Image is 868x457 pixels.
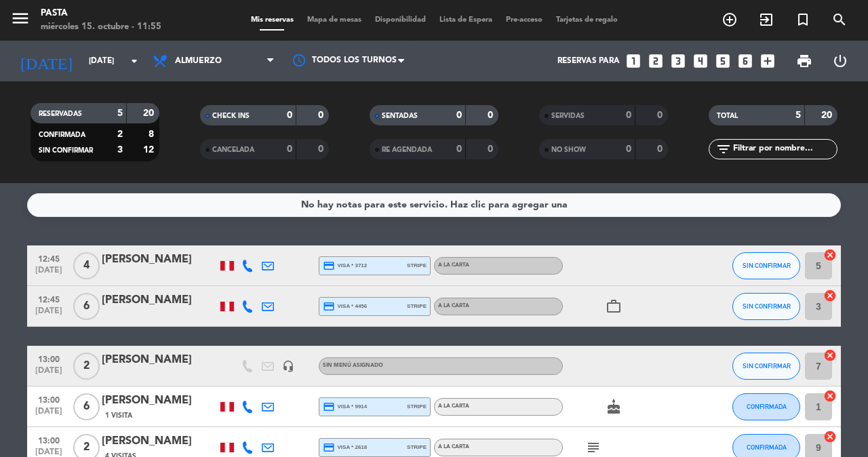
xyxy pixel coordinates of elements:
[657,144,665,154] strong: 0
[407,443,427,452] span: stripe
[407,302,427,311] span: stripe
[212,113,250,119] span: CHECK INS
[32,266,66,281] span: [DATE]
[438,303,469,309] span: A la carta
[732,252,800,279] button: SIN CONFIRMAR
[625,52,642,70] i: looks_one
[407,261,427,270] span: stripe
[10,46,82,76] i: [DATE]
[692,52,709,70] i: looks_4
[323,260,367,272] span: visa * 3712
[282,360,294,372] i: headset_mic
[823,430,837,443] i: cancel
[301,197,568,213] div: No hay notas para este servicio. Haz clic para agregar una
[606,399,622,415] i: cake
[102,251,217,269] div: [PERSON_NAME]
[488,144,496,154] strong: 0
[732,393,800,420] button: CONFIRMADA
[143,108,157,118] strong: 20
[743,362,791,370] span: SIN CONFIRMAR
[732,142,837,157] input: Filtrar por nombre...
[73,353,100,380] span: 2
[102,392,217,410] div: [PERSON_NAME]
[747,403,787,410] span: CONFIRMADA
[626,144,631,154] strong: 0
[823,248,837,262] i: cancel
[102,292,217,309] div: [PERSON_NAME]
[39,132,85,138] span: CONFIRMADA
[323,363,383,368] span: Sin menú asignado
[488,111,496,120] strong: 0
[323,401,335,413] i: credit_card
[39,111,82,117] span: RESERVADAS
[382,113,418,119] span: SENTADAS
[382,146,432,153] span: RE AGENDADA
[175,56,222,66] span: Almuerzo
[323,441,367,454] span: visa * 2618
[456,111,462,120] strong: 0
[32,407,66,422] span: [DATE]
[606,298,622,315] i: work_outline
[585,439,601,456] i: subject
[323,300,367,313] span: visa * 4456
[549,16,625,24] span: Tarjetas de regalo
[41,7,161,20] div: Pasta
[105,410,132,421] span: 1 Visita
[433,16,499,24] span: Lista de Espera
[323,260,335,272] i: credit_card
[32,351,66,366] span: 13:00
[32,291,66,306] span: 12:45
[669,52,687,70] i: looks_3
[32,391,66,407] span: 13:00
[743,262,791,269] span: SIN CONFIRMAR
[287,144,292,154] strong: 0
[722,12,738,28] i: add_circle_outline
[551,146,586,153] span: NO SHOW
[143,145,157,155] strong: 12
[456,144,462,154] strong: 0
[318,144,326,154] strong: 0
[323,300,335,313] i: credit_card
[73,293,100,320] span: 6
[39,147,93,154] span: SIN CONFIRMAR
[832,53,848,69] i: power_settings_new
[323,441,335,454] i: credit_card
[300,16,368,24] span: Mapa de mesas
[32,306,66,322] span: [DATE]
[149,130,157,139] strong: 8
[244,16,300,24] span: Mis reservas
[822,41,858,81] div: LOG OUT
[823,349,837,362] i: cancel
[821,111,835,120] strong: 20
[73,393,100,420] span: 6
[714,52,732,70] i: looks_5
[438,444,469,450] span: A la carta
[823,389,837,403] i: cancel
[823,289,837,302] i: cancel
[32,432,66,448] span: 13:00
[657,111,665,120] strong: 0
[438,403,469,409] span: A la carta
[736,52,754,70] i: looks_6
[626,111,631,120] strong: 0
[287,111,292,120] strong: 0
[795,12,811,28] i: turned_in_not
[117,108,123,118] strong: 5
[796,53,812,69] span: print
[32,250,66,266] span: 12:45
[117,145,123,155] strong: 3
[32,366,66,382] span: [DATE]
[499,16,549,24] span: Pre-acceso
[126,53,142,69] i: arrow_drop_down
[557,56,620,66] span: Reservas para
[368,16,433,24] span: Disponibilidad
[747,443,787,451] span: CONFIRMADA
[212,146,254,153] span: CANCELADA
[10,8,31,33] button: menu
[647,52,665,70] i: looks_two
[759,52,776,70] i: add_box
[831,12,848,28] i: search
[117,130,123,139] strong: 2
[73,252,100,279] span: 4
[102,351,217,369] div: [PERSON_NAME]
